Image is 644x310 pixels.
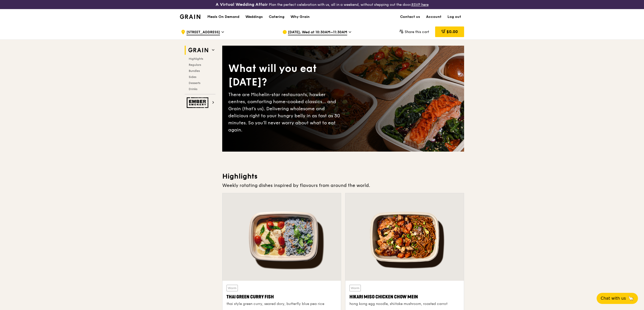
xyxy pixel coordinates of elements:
div: There are Michelin-star restaurants, hawker centres, comforting home-cooked classics… and Grain (... [228,91,343,133]
div: Warm [227,285,238,291]
span: Bundles [189,69,200,73]
span: Sides [189,75,196,79]
a: Contact us [397,9,423,24]
a: Log out [444,9,464,24]
div: Weekly rotating dishes inspired by flavours from around the world. [222,182,464,189]
h3: A Virtual Wedding Affair [216,2,268,7]
img: Grain web logo [187,46,210,55]
div: Plan the perfect celebration with us, all in a weekend, without stepping out the door. [177,2,467,7]
h1: Meals On Demand [207,14,239,19]
img: Ember Smokery web logo [187,97,210,108]
span: $0.00 [446,29,458,34]
span: Desserts [189,81,200,85]
div: Hikari Miso Chicken Chow Mein [349,293,460,300]
span: Share this cart [405,30,429,34]
span: 🦙 [628,295,634,301]
div: Why Grain [291,9,310,24]
div: Warm [349,285,361,291]
span: Chat with us [601,295,626,301]
a: Account [423,9,444,24]
button: Chat with us🦙 [597,293,638,304]
a: GrainGrain [180,9,200,24]
h3: Highlights [222,172,464,181]
a: Weddings [242,9,266,24]
a: RSVP here [411,3,429,7]
div: hong kong egg noodle, shiitake mushroom, roasted carrot [349,301,460,306]
div: Weddings [245,9,263,24]
div: What will you eat [DATE]? [228,62,343,89]
div: Catering [269,9,284,24]
span: [STREET_ADDRESS] [186,30,220,35]
div: thai style green curry, seared dory, butterfly blue pea rice [227,301,337,306]
a: Why Grain [287,9,313,24]
span: Highlights [189,57,203,61]
img: Grain [180,14,200,19]
a: Catering [266,9,287,24]
span: Regulars [189,63,201,67]
span: [DATE], Wed at 10:30AM–11:30AM [288,30,347,35]
span: Drinks [189,87,197,91]
div: Thai Green Curry Fish [227,293,337,300]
